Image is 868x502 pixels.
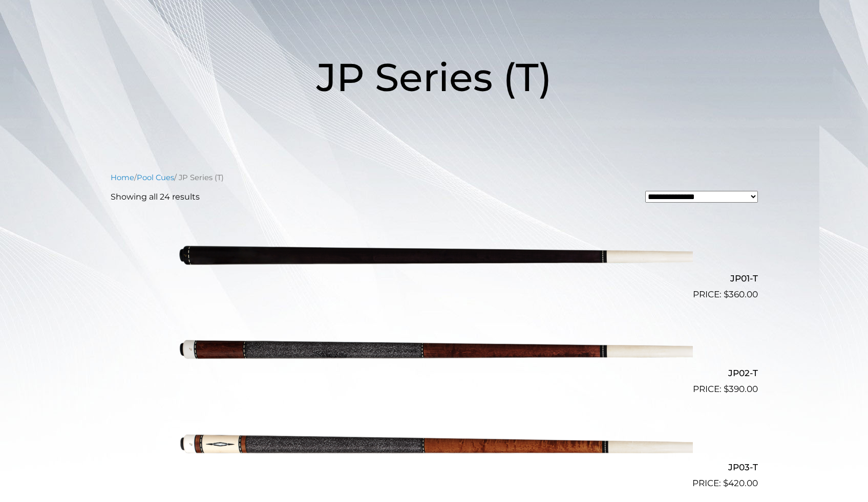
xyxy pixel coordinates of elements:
img: JP03-T [176,400,693,486]
span: $ [724,289,729,299]
a: Pool Cues [137,173,174,182]
h2: JP03-T [111,458,758,477]
h2: JP01-T [111,269,758,288]
a: JP01-T $360.00 [111,211,758,301]
p: Showing all 24 results [111,191,200,203]
span: $ [724,384,729,394]
h2: JP02-T [111,363,758,382]
span: JP Series (T) [316,53,552,101]
nav: Breadcrumb [111,172,758,183]
a: Home [111,173,134,182]
img: JP01-T [176,211,693,297]
a: JP03-T $420.00 [111,400,758,490]
select: Shop order [645,191,758,203]
bdi: 360.00 [724,289,758,299]
img: JP02-T [176,305,693,391]
span: $ [723,478,728,488]
bdi: 390.00 [724,384,758,394]
a: JP02-T $390.00 [111,305,758,396]
bdi: 420.00 [723,478,758,488]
